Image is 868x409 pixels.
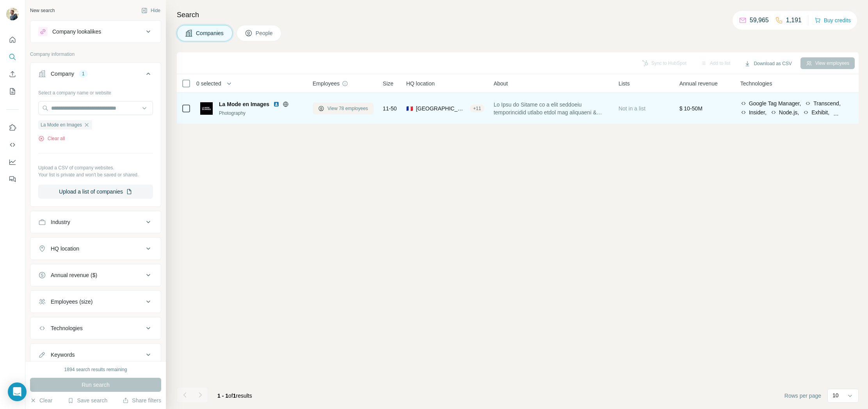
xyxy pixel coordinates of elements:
[51,70,74,78] div: Company
[30,213,161,231] button: Industry
[6,33,19,47] button: Quick start
[6,8,19,20] img: Avatar
[619,105,646,112] span: Not in a list
[51,245,79,253] div: HQ location
[749,100,801,107] span: Google Tag Manager,
[739,58,797,69] button: Download as CSV
[679,105,703,112] span: $ 10-50M
[750,16,769,25] p: 59,965
[51,298,92,306] div: Employees (size)
[494,80,508,87] span: About
[38,185,153,199] button: Upload a list of companies
[51,324,83,332] div: Technologies
[177,9,859,20] h4: Search
[219,110,303,117] div: Photography
[30,292,161,311] button: Employees (size)
[256,29,274,37] span: People
[740,80,772,87] span: Technologies
[383,105,397,112] span: 11-50
[30,266,161,285] button: Annual revenue ($)
[494,101,609,116] span: Lo Ipsu do Sitame co a elit seddoeiu temporincidid utlabo etdol mag aliquaeni & adminimven quisno...
[679,80,718,87] span: Annual revenue
[784,392,821,400] span: Rows per page
[30,319,161,338] button: Technologies
[6,138,19,152] button: Use Surfe API
[470,105,484,112] div: + 11
[749,108,767,116] span: Insider,
[779,108,799,116] span: Node.js,
[406,80,435,87] span: HQ location
[123,397,161,404] button: Share filters
[196,29,224,37] span: Companies
[832,391,839,399] p: 10
[30,22,161,41] button: Company lookalikes
[8,382,27,401] div: Open Intercom Messenger
[6,121,19,135] button: Use Surfe on LinkedIn
[6,84,19,98] button: My lists
[219,100,269,108] span: La Mode en Images
[52,28,101,36] div: Company lookalikes
[815,15,851,26] button: Buy credits
[217,393,228,399] span: 1 - 1
[416,105,467,112] span: [GEOGRAPHIC_DATA], [GEOGRAPHIC_DATA], [GEOGRAPHIC_DATA]
[136,5,166,16] button: Hide
[51,271,97,279] div: Annual revenue ($)
[786,16,802,25] p: 1,191
[38,86,153,96] div: Select a company name or website
[38,164,153,171] p: Upload a CSV of company websites.
[228,393,233,399] span: of
[79,70,88,77] div: 1
[30,7,55,14] div: New search
[51,351,75,359] div: Keywords
[38,171,153,178] p: Your list is private and won't be saved or shared.
[313,80,340,87] span: Employees
[813,100,841,107] span: Transcend,
[64,366,127,373] div: 1894 search results remaining
[327,105,368,112] span: View 78 employees
[68,397,107,404] button: Save search
[38,135,65,142] button: Clear all
[30,51,161,58] p: Company information
[406,105,413,112] span: 🇫🇷
[6,50,19,64] button: Search
[217,393,252,399] span: results
[196,80,221,87] span: 0 selected
[200,102,213,115] img: Logo of La Mode en Images
[6,172,19,186] button: Feedback
[233,393,236,399] span: 1
[51,218,70,226] div: Industry
[30,397,52,404] button: Clear
[383,80,393,87] span: Size
[30,345,161,364] button: Keywords
[811,108,829,116] span: Exhibit,
[619,80,630,87] span: Lists
[30,239,161,258] button: HQ location
[6,67,19,81] button: Enrich CSV
[6,155,19,169] button: Dashboard
[313,103,374,114] button: View 78 employees
[273,101,279,107] img: LinkedIn logo
[30,64,161,86] button: Company1
[41,121,82,128] span: La Mode en Images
